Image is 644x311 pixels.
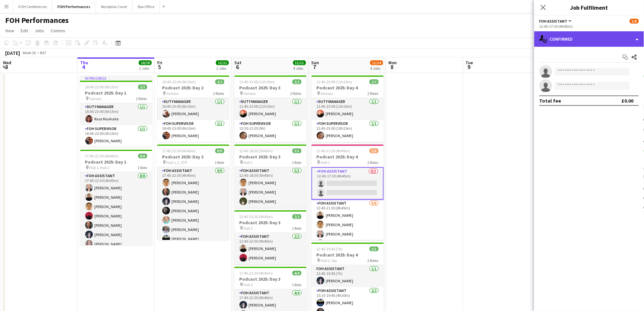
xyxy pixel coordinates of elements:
[89,165,110,170] span: Hall 1, Hall 2
[534,31,644,47] div: Confirmed
[157,75,230,142] app-job-card: 16:45-23:00 (6h15m)2/2Podcast 2025: Day 2 Various2 RolesDuty Manager1/116:45-23:00 (6h15m)[PERSON...
[630,19,639,24] span: 5/8
[80,103,152,125] app-card-role: Duty Manager1/116:45-23:00 (6h15m)Rasa Niurkaite
[80,172,152,260] app-card-role: FOH Assistant8/817:45-22:30 (4h45m)[PERSON_NAME][PERSON_NAME][PERSON_NAME][PERSON_NAME][PERSON_NA...
[234,98,307,120] app-card-role: Duty Manager1/111:45-23:00 (11h15m)[PERSON_NAME]
[465,63,473,71] span: 9
[234,60,241,65] span: Sat
[80,60,88,65] span: Thu
[311,63,319,71] span: 7
[312,145,384,240] app-job-card: 12:45-21:30 (8h45m)5/8Podcast 2025: Day 4 Hall 12 RolesFOH Assistant0/212:45-17:30 (4h45m) FOH As...
[21,50,37,55] span: Week 36
[216,60,229,65] span: 11/11
[370,60,383,65] span: 11/14
[312,75,384,142] app-job-card: 11:45-23:00 (11h15m)2/2Podcast 2025: Day 4 Various2 RolesDuty Manager1/111:45-23:00 (11h15m)[PERS...
[80,125,152,147] app-card-role: FOH Supervisor1/116:45-23:00 (6h15m)[PERSON_NAME]
[138,165,147,170] span: 1 Role
[234,276,307,282] h3: Podcast 2025: Day 3
[370,246,379,251] span: 3/3
[3,60,11,65] span: Wed
[48,26,68,35] a: Comms
[21,28,28,34] span: Edit
[52,0,96,13] button: FOH Performances
[321,91,333,96] span: Various
[312,120,384,142] app-card-role: FOH Supervisor1/112:45-23:00 (10h15m)[PERSON_NAME]
[539,97,561,104] div: Total fee
[292,160,302,165] span: 1 Role
[291,91,302,96] span: 2 Roles
[233,63,241,71] span: 6
[32,26,47,35] a: Jobs
[312,85,384,91] h3: Podcast 2025: Day 4
[80,150,152,245] app-job-card: 17:45-22:30 (4h45m)8/8Podcast 2025: Day 1 Hall 1, Hall 21 RoleFOH Assistant8/817:45-22:30 (4h45m)...
[312,60,319,65] span: Sun
[292,282,302,287] span: 1 Role
[293,66,306,71] div: 4 Jobs
[162,79,196,84] span: 16:45-23:00 (6h15m)
[157,154,230,160] h3: Podcast 2025: Day 2
[244,91,256,96] span: Various
[292,271,302,276] span: 4/4
[5,15,69,25] h1: FOH Performances
[321,160,330,165] span: Hall 1
[138,154,147,158] span: 8/8
[240,148,273,153] span: 12:45-18:30 (5h45m)
[213,91,224,96] span: 2 Roles
[157,145,230,240] app-job-card: 17:45-22:30 (4h45m)9/9Podcast 2025: Day 2 Hall 1, 2, STP1 RoleFOH Assistant9/917:45-22:30 (4h45m)...
[215,79,224,84] span: 2/2
[215,160,224,165] span: 1 Role
[18,26,31,35] a: Edit
[13,0,52,13] button: FOH Conferences
[244,160,253,165] span: Hall 1
[312,98,384,120] app-card-role: Duty Manager1/111:45-23:00 (11h15m)[PERSON_NAME]
[133,0,160,13] button: Box Office
[234,167,307,208] app-card-role: FOH Assistant3/312:45-18:30 (5h45m)[PERSON_NAME][PERSON_NAME][PERSON_NAME]
[234,145,307,208] div: 12:45-18:30 (5h45m)3/3Podcast 2025: Day 3 Hall 11 RoleFOH Assistant3/312:45-18:30 (5h45m)[PERSON_...
[539,19,573,24] button: FOH Assistant
[96,0,133,13] button: Reception Cover
[370,148,379,153] span: 5/8
[40,50,46,55] div: BST
[388,63,397,71] span: 8
[167,160,187,165] span: Hall 1, 2, STP
[539,19,567,24] span: FOH Assistant
[244,226,253,231] span: Hall 1
[312,154,384,160] h3: Podcast 2025: Day 4
[370,79,379,84] span: 2/2
[80,75,152,147] div: In progress16:45-23:00 (6h15m)2/2Podcast 2025: Day 1 Various2 RolesDuty Manager1/116:45-23:00 (6h...
[293,60,306,65] span: 11/11
[162,148,196,153] span: 17:45-22:30 (4h45m)
[371,66,383,71] div: 4 Jobs
[215,148,224,153] span: 9/9
[156,63,162,71] span: 5
[80,90,152,96] h3: Podcast 2025: Day 1
[157,85,230,91] h3: Podcast 2025: Day 2
[234,75,307,142] app-job-card: 11:45-23:00 (11h15m)2/2Podcast 2025: Day 3 Various2 RolesDuty Manager1/111:45-23:00 (11h15m)[PERS...
[167,91,179,96] span: Various
[85,154,119,158] span: 17:45-22:30 (4h45m)
[368,91,379,96] span: 2 Roles
[317,148,350,153] span: 12:45-21:30 (8h45m)
[234,154,307,160] h3: Podcast 2025: Day 3
[3,26,17,35] a: View
[51,28,65,34] span: Comms
[157,98,230,120] app-card-role: Duty Manager1/116:45-23:00 (6h15m)[PERSON_NAME]
[317,246,343,251] span: 12:45-19:45 (7h)
[312,200,384,268] app-card-role: FOH Assistant5/612:45-21:30 (8h45m)[PERSON_NAME][PERSON_NAME][PERSON_NAME]
[80,159,152,165] h3: Podcast 2025: Day 1
[240,214,273,219] span: 12:45-22:30 (9h45m)
[234,233,307,264] app-card-role: FOH Assistant2/212:45-22:30 (9h45m)[PERSON_NAME][PERSON_NAME]
[292,79,302,84] span: 2/2
[312,265,384,287] app-card-role: FOH Assistant1/112:45-19:45 (7h)[PERSON_NAME]
[35,28,44,34] span: Jobs
[5,28,14,34] span: View
[80,75,152,81] div: In progress
[292,226,302,231] span: 1 Role
[138,85,147,89] span: 2/2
